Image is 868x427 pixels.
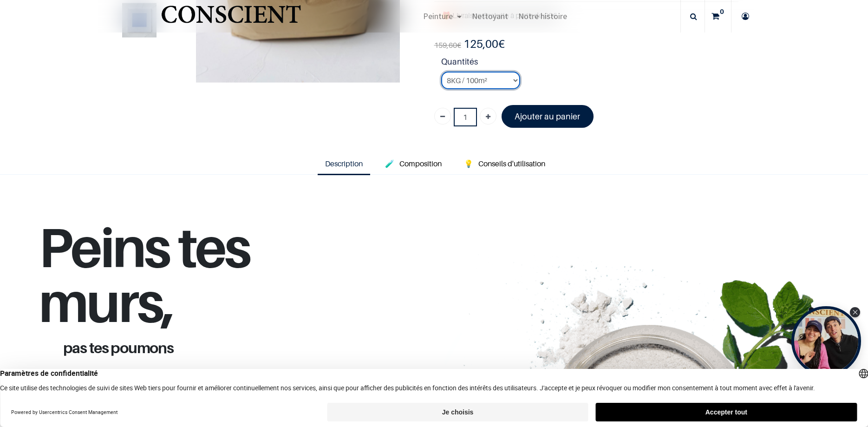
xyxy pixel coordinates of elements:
span: Conseils d'utilisation [478,159,545,168]
iframe: Tidio Chat [820,367,864,411]
span: Description [325,159,363,168]
a: Supprimer [434,108,451,125]
span: Nettoyant [472,11,508,21]
a: Ajouter [480,108,496,125]
span: Composition [399,159,442,168]
div: Open Tolstoy widget [791,306,861,376]
div: Close Tolstoy widget [850,307,860,317]
h1: Peins tes murs, [39,219,388,341]
sup: 0 [718,7,726,16]
span: Notre histoire [518,11,567,21]
h1: pas tes poumons [56,340,371,355]
span: 125,00 [463,37,498,51]
font: Ajouter au panier [515,112,580,121]
a: Ajouter au panier [502,105,594,128]
span: 🧪 [385,159,394,168]
span: Peinture [423,11,453,21]
span: € [434,40,461,50]
div: Open Tolstoy [791,306,861,376]
span: 159,60 [434,40,457,50]
span: 💡 [464,159,473,168]
strong: Quantités [441,55,738,72]
div: Tolstoy bubble widget [791,306,861,376]
b: € [463,37,505,51]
